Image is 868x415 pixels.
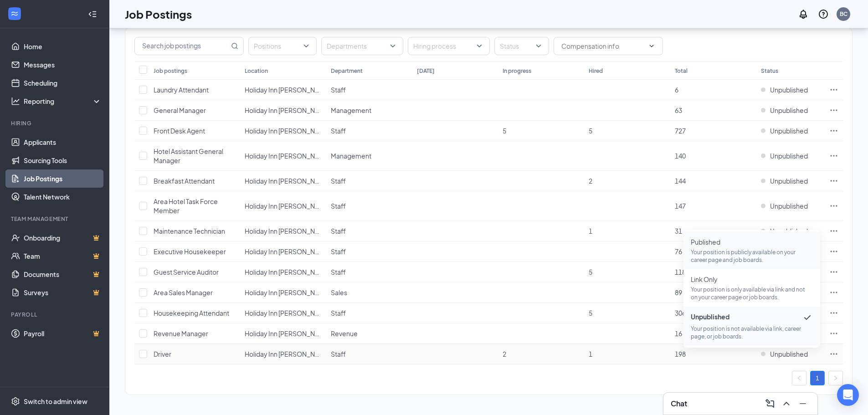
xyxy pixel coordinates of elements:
[675,106,682,114] span: 63
[326,282,412,303] td: Sales
[770,176,808,185] span: Unpublished
[331,268,346,276] span: Staff
[326,241,412,262] td: Staff
[24,133,102,151] a: Applicants
[675,309,686,317] span: 306
[240,100,326,121] td: Holiday Inn Granger
[154,86,209,94] span: Laundry Attendant
[828,371,843,385] li: Next Page
[829,201,838,210] svg: Ellipses
[240,323,326,344] td: Holiday Inn Granger
[24,283,102,302] a: SurveysCrown
[675,177,686,185] span: 144
[231,42,238,50] svg: MagnifyingGlass
[240,121,326,141] td: Holiday Inn Granger
[24,169,102,188] a: Job Postings
[675,152,686,160] span: 140
[828,371,843,385] button: right
[829,288,838,297] svg: Ellipses
[326,121,412,141] td: Staff
[331,177,346,185] span: Staff
[24,151,102,169] a: Sourcing Tools
[245,152,330,160] span: Holiday Inn [PERSON_NAME]
[675,268,686,276] span: 118
[589,127,592,135] span: 5
[675,127,686,135] span: 727
[24,56,102,74] a: Messages
[331,288,347,297] span: Sales
[503,350,506,358] span: 2
[412,61,498,80] th: [DATE]
[770,151,808,160] span: Unpublished
[675,350,686,358] span: 198
[796,375,802,381] span: left
[11,215,100,223] div: Team Management
[154,67,187,75] div: Job postings
[589,177,592,185] span: 2
[240,221,326,241] td: Holiday Inn Granger
[24,247,102,265] a: TeamCrown
[829,267,838,277] svg: Ellipses
[88,10,97,19] svg: Collapse
[792,371,806,385] li: Previous Page
[154,197,218,215] span: Area Hotel Task Force Member
[833,375,838,381] span: right
[154,247,226,256] span: Executive Housekeeper
[770,85,808,94] span: Unpublished
[245,350,330,358] span: Holiday Inn [PERSON_NAME]
[11,311,100,318] div: Payroll
[589,227,592,235] span: 1
[331,86,346,94] span: Staff
[326,221,412,241] td: Staff
[331,67,363,75] div: Department
[154,268,219,276] span: Guest Service Auditor
[326,80,412,100] td: Staff
[240,80,326,100] td: Holiday Inn Granger
[691,248,813,264] p: Your position is publicly available on your career page and job boards.
[326,303,412,323] td: Staff
[326,100,412,121] td: Management
[240,191,326,221] td: Holiday Inn Granger
[240,262,326,282] td: Holiday Inn Granger
[589,350,592,358] span: 1
[245,106,330,114] span: Holiday Inn [PERSON_NAME]
[245,67,268,75] div: Location
[154,309,229,317] span: Housekeeping Attendant
[829,226,838,236] svg: Ellipses
[503,127,506,135] span: 5
[154,350,171,358] span: Driver
[802,312,813,323] svg: Checkmark
[829,329,838,338] svg: Ellipses
[245,177,330,185] span: Holiday Inn [PERSON_NAME]
[798,9,809,20] svg: Notifications
[326,171,412,191] td: Staff
[11,397,20,406] svg: Settings
[763,396,777,411] button: ComposeMessage
[245,86,330,94] span: Holiday Inn [PERSON_NAME]
[691,286,813,301] p: Your position is only available via link and not on your career page or job boards.
[770,126,808,135] span: Unpublished
[240,171,326,191] td: Holiday Inn Granger
[691,325,813,340] p: Your position is not available via link, career page, or job boards.
[818,9,829,20] svg: QuestionInfo
[154,288,213,297] span: Area Sales Manager
[765,398,776,409] svg: ComposeMessage
[11,119,100,127] div: Hiring
[326,141,412,171] td: Management
[675,227,682,235] span: 31
[691,312,813,323] span: Unpublished
[829,151,838,160] svg: Ellipses
[561,41,644,51] input: Compensation info
[671,399,687,409] h3: Chat
[675,86,678,94] span: 6
[498,61,584,80] th: In progress
[331,202,346,210] span: Staff
[154,127,205,135] span: Front Desk Agent
[797,398,808,409] svg: Minimize
[240,241,326,262] td: Holiday Inn Granger
[331,350,346,358] span: Staff
[829,85,838,94] svg: Ellipses
[154,177,215,185] span: Breakfast Attendant
[24,74,102,92] a: Scheduling
[796,396,810,411] button: Minimize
